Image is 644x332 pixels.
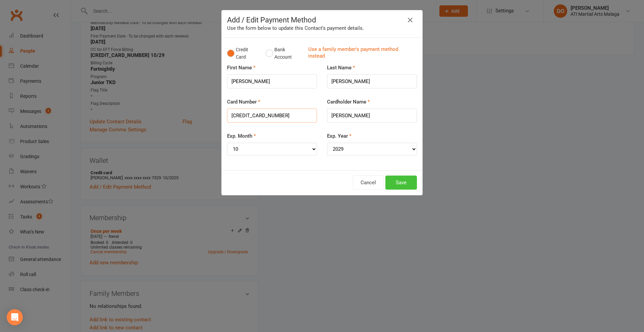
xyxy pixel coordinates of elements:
input: XXXX-XXXX-XXXX-XXXX [227,109,317,123]
label: Exp. Month [227,132,256,140]
h4: Add / Edit Payment Method [227,16,417,24]
label: Last Name [327,64,355,72]
button: Bank Account [266,43,303,64]
label: Cardholder Name [327,98,370,106]
label: Card Number [227,98,260,106]
a: Use a family member's payment method instead [308,46,414,61]
button: Cancel [353,176,384,190]
div: Use the form below to update this Contact's payment details. [227,24,417,32]
input: Name on card [327,109,417,123]
label: First Name [227,64,256,72]
button: Close [405,15,416,25]
button: Credit Card [227,43,259,64]
button: Save [385,176,417,190]
label: Exp. Year [327,132,352,140]
div: Open Intercom Messenger [7,309,23,325]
